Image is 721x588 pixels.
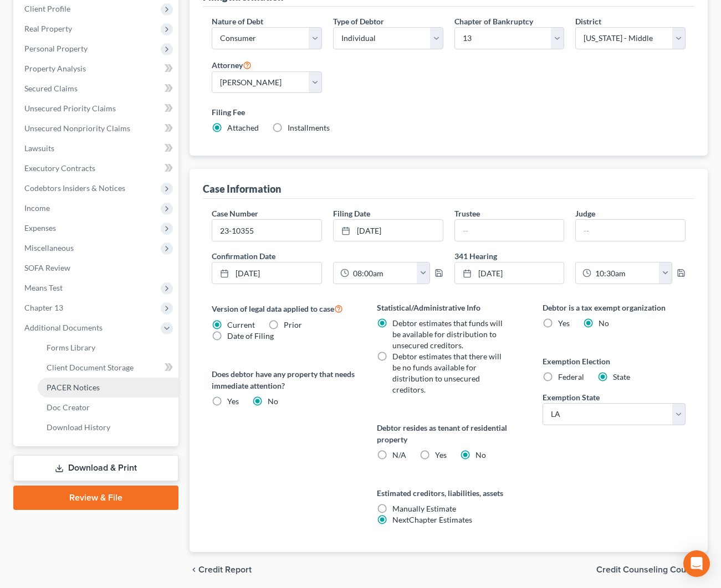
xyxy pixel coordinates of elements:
a: Property Analysis [16,59,178,79]
span: Debtor estimates that funds will be available for distribution to unsecured creditors. [392,318,503,350]
a: [DATE] [212,262,321,283]
input: -- : -- [591,262,659,283]
span: No [599,318,609,328]
span: No [268,396,278,406]
label: District [575,16,601,27]
label: Estimated creditors, liabilities, assets [377,487,520,499]
button: Credit Counseling Course chevron_right [596,565,708,574]
span: Personal Property [24,44,88,53]
label: Debtor resides as tenant of residential property [377,422,520,445]
label: Trustee [454,208,480,219]
span: Installments [288,123,330,132]
a: Client Document Storage [38,358,178,378]
label: Exemption Election [543,355,686,367]
label: Exemption State [543,391,600,403]
label: Filing Date [333,208,370,219]
span: Debtor estimates that there will be no funds available for distribution to unsecured creditors. [392,352,502,394]
span: Doc Creator [47,403,90,412]
a: Forms Library [38,338,178,358]
i: chevron_left [190,565,198,574]
span: Credit Counseling Course [596,565,699,574]
label: Nature of Debt [212,16,263,27]
span: Prior [284,320,302,329]
span: PACER Notices [47,383,100,392]
label: Does debtor have any property that needs immediate attention? [212,368,355,391]
a: Unsecured Nonpriority Claims [16,118,178,138]
span: Unsecured Priority Claims [24,104,116,113]
label: Statistical/Administrative Info [377,302,520,313]
span: Client Profile [24,4,70,13]
span: N/A [392,450,406,460]
label: Confirmation Date [206,250,448,262]
span: Yes [435,450,447,460]
span: SOFA Review [24,263,70,272]
a: Executory Contracts [16,158,178,178]
a: Unsecured Priority Claims [16,99,178,118]
span: Unsecured Nonpriority Claims [24,123,130,133]
a: Download & Print [13,455,178,481]
span: Income [24,203,50,213]
label: Debtor is a tax exempt organization [543,302,686,313]
label: Judge [575,208,595,219]
span: Expenses [24,223,56,233]
span: NextChapter Estimates [392,515,472,524]
span: Yes [227,396,239,406]
label: 341 Hearing [449,250,691,262]
span: Forms Library [47,343,95,352]
a: Lawsuits [16,138,178,158]
span: Chapter 13 [24,303,63,312]
span: Executory Contracts [24,163,95,173]
span: Attached [227,123,259,132]
div: Case Information [203,182,281,195]
span: Yes [558,318,570,328]
label: Chapter of Bankruptcy [454,16,533,27]
a: PACER Notices [38,378,178,398]
a: [DATE] [455,262,564,283]
span: Real Property [24,24,72,33]
label: Attorney [212,58,252,71]
span: Credit Report [198,565,252,574]
a: Download History [38,417,178,437]
input: Enter case number... [212,220,321,241]
label: Version of legal data applied to case [212,302,355,315]
span: Property Analysis [24,64,86,73]
span: Additional Documents [24,323,103,332]
a: Review & File [13,486,178,510]
span: State [613,372,630,381]
a: SOFA Review [16,258,178,278]
span: Client Document Storage [47,363,134,372]
label: Case Number [212,208,258,219]
span: Miscellaneous [24,243,74,252]
label: Filing Fee [212,106,686,118]
span: Download History [47,422,110,432]
label: Type of Debtor [333,16,384,27]
a: [DATE] [334,220,443,241]
button: chevron_left Credit Report [190,565,252,574]
span: Codebtors Insiders & Notices [24,183,125,193]
span: Secured Claims [24,84,78,93]
span: Manually Estimate [392,504,456,513]
a: Doc Creator [38,398,178,417]
input: -- : -- [349,262,417,283]
div: Open Intercom Messenger [683,550,710,577]
span: Current [227,320,255,329]
span: No [475,450,486,460]
span: Federal [558,372,584,381]
input: -- [455,220,564,241]
span: Means Test [24,283,63,292]
span: Lawsuits [24,143,54,153]
input: -- [576,220,685,241]
a: Secured Claims [16,79,178,99]
span: Date of Filing [227,331,274,341]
